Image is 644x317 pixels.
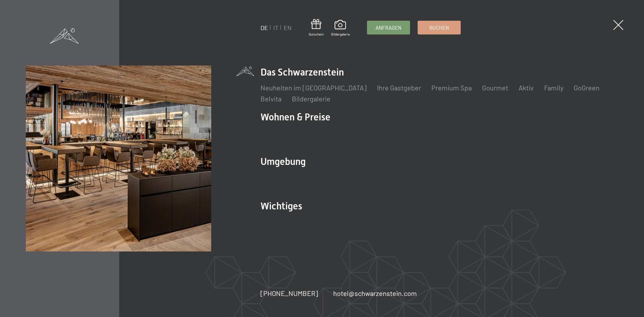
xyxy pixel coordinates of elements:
a: Bildergalerie [292,95,330,103]
span: Buchen [429,24,449,31]
a: Gutschein [309,19,324,37]
img: Wellnesshotel Südtirol SCHWARZENSTEIN - Wellnessurlaub in den Alpen, Wandern und Wellness [26,66,211,251]
a: Aktiv [519,83,534,92]
a: Family [544,83,563,92]
span: Anfragen [376,24,401,31]
span: Gutschein [309,32,324,37]
a: Bildergalerie [331,20,350,37]
a: Premium Spa [431,83,472,92]
a: Gourmet [482,83,508,92]
span: Bildergalerie [331,32,350,37]
a: IT [273,24,278,31]
a: Anfragen [367,21,410,34]
a: Neuheiten im [GEOGRAPHIC_DATA] [260,83,367,92]
a: Ihre Gastgeber [377,83,421,92]
a: Belvita [260,95,282,103]
a: hotel@schwarzenstein.com [333,288,417,298]
span: [PHONE_NUMBER] [260,289,318,297]
a: GoGreen [574,83,600,92]
a: DE [260,24,268,31]
a: EN [284,24,292,31]
a: Buchen [418,21,460,34]
a: [PHONE_NUMBER] [260,288,318,298]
